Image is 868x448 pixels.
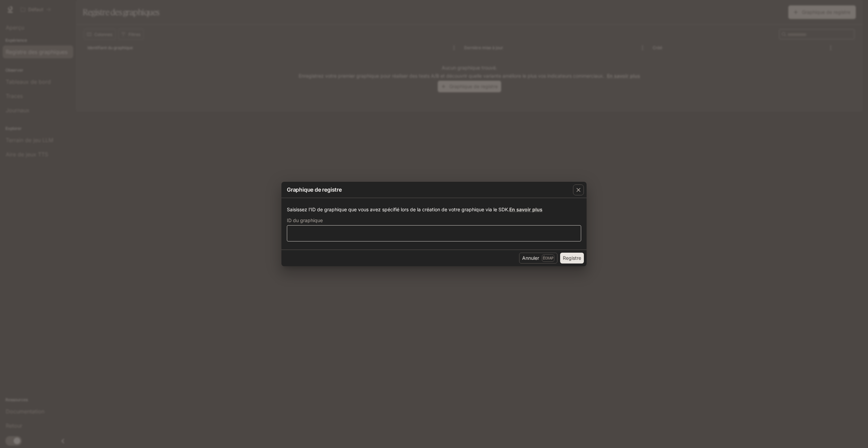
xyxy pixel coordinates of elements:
[287,217,323,223] font: ID du graphique
[509,207,542,212] a: En savoir plus
[519,253,557,264] button: AnnulerÉchap
[560,253,584,264] button: Registre
[543,256,553,260] font: Échap
[287,186,342,193] font: Graphique de registre
[522,255,539,261] font: Annuler
[563,255,581,261] font: Registre
[287,207,509,212] font: Saisissez l'ID de graphique que vous avez spécifié lors de la création de votre graphique via le ...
